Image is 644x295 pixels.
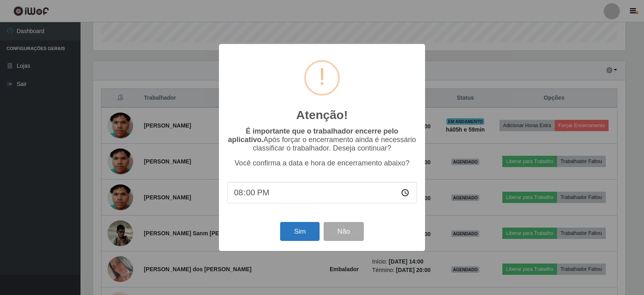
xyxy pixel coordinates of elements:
[324,222,363,241] button: Não
[280,222,319,241] button: Sim
[228,127,398,144] b: É importante que o trabalhador encerre pelo aplicativo.
[296,108,348,122] h2: Atenção!
[227,159,417,167] p: Você confirma a data e hora de encerramento abaixo?
[227,127,417,153] p: Após forçar o encerramento ainda é necessário classificar o trabalhador. Deseja continuar?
